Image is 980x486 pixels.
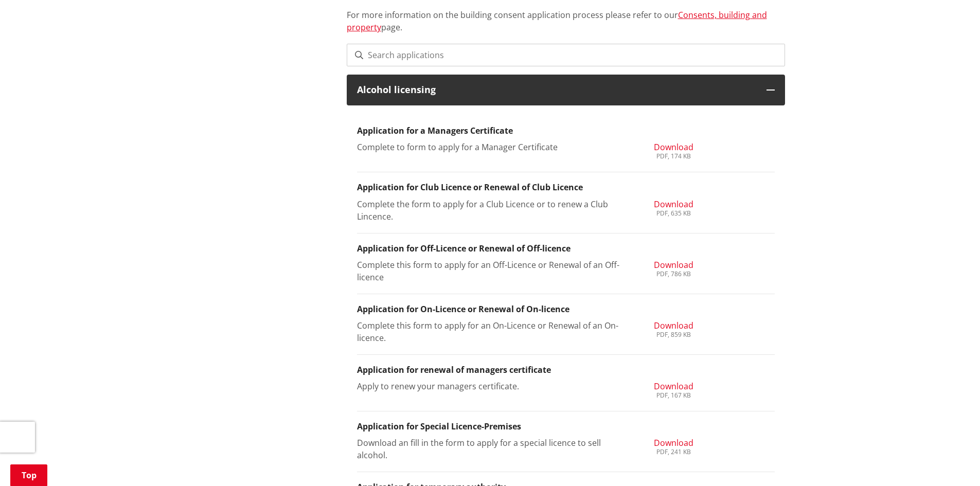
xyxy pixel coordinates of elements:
[654,259,693,271] span: Download
[10,464,47,486] a: Top
[654,449,693,455] div: PDF, 241 KB
[654,199,693,210] span: Download
[654,392,693,399] div: PDF, 167 KB
[357,259,630,283] p: Complete this form to apply for an Off-Licence or Renewal of an Off-licence
[357,422,775,431] h3: Application for Special Licence-Premises
[357,380,630,392] p: Apply to renew your managers certificate.
[654,320,693,331] span: Download
[654,437,693,448] span: Download
[654,380,693,399] a: Download PDF, 167 KB
[654,210,693,217] div: PDF, 635 KB
[933,443,970,480] iframe: Messenger Launcher
[347,44,785,66] input: Search applications
[654,319,693,338] a: Download PDF, 859 KB
[357,304,775,314] h3: Application for On-Licence or Renewal of On-licence
[654,437,693,455] a: Download PDF, 241 KB
[654,259,693,277] a: Download PDF, 786 KB
[357,126,775,136] h3: Application for a Managers Certificate
[654,141,693,159] a: Download PDF, 174 KB
[654,271,693,277] div: PDF, 786 KB
[654,332,693,338] div: PDF, 859 KB
[654,153,693,159] div: PDF, 174 KB
[357,319,630,344] p: Complete this form to apply for an On-Licence or Renewal of an On-licence.
[357,85,756,95] h3: Alcohol licensing
[357,183,775,192] h3: Application for Club Licence or Renewal of Club Licence
[357,141,630,153] p: Complete to form to apply for a Manager Certificate
[357,244,775,254] h3: Application for Off-Licence or Renewal of Off-licence
[357,365,775,375] h3: Application for renewal of managers certificate
[357,198,630,223] p: Complete the form to apply for a Club Licence or to renew a Club Lincence.
[347,9,767,33] a: Consents, building and property
[654,141,693,153] span: Download
[654,381,693,392] span: Download
[357,437,630,461] p: Download an fill in the form to apply for a special licence to sell alcohol.
[654,198,693,217] a: Download PDF, 635 KB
